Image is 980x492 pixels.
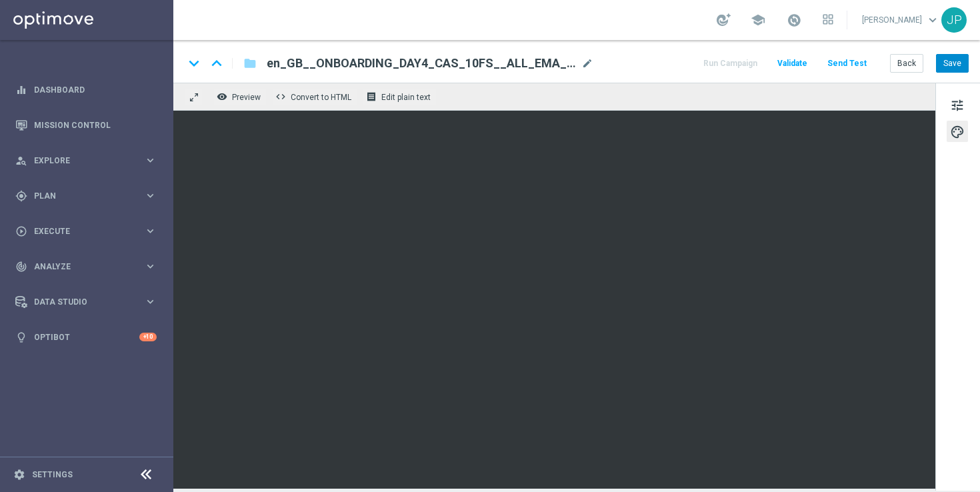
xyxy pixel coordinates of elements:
span: Data Studio [34,298,144,306]
button: track_changes Analyze keyboard_arrow_right [15,261,157,272]
i: settings [13,469,25,481]
div: JP [941,7,967,33]
button: play_circle_outline Execute keyboard_arrow_right [15,226,157,237]
i: equalizer [15,84,27,96]
div: Explore [15,155,144,167]
i: gps_fixed [15,190,27,202]
span: Convert to HTML [291,93,351,102]
i: keyboard_arrow_right [144,295,157,308]
i: track_changes [15,261,27,273]
button: Send Test [825,55,869,73]
div: Dashboard [15,72,157,107]
i: receipt [366,91,377,102]
div: Data Studio [15,296,144,308]
span: keyboard_arrow_down [925,13,940,27]
button: tune [947,94,968,115]
span: Preview [232,93,261,102]
span: Analyze [34,263,144,271]
button: Save [936,54,969,73]
span: school [751,13,765,27]
i: lightbulb [15,331,27,343]
a: Mission Control [34,107,157,143]
a: [PERSON_NAME]keyboard_arrow_down [861,10,941,30]
button: code Convert to HTML [272,88,357,105]
i: keyboard_arrow_right [144,154,157,167]
i: remove_red_eye [217,91,227,102]
button: lightbulb Optibot +10 [15,332,157,343]
a: Optibot [34,319,139,355]
button: equalizer Dashboard [15,85,157,95]
span: code [275,91,286,102]
a: Dashboard [34,72,157,107]
button: folder [242,53,258,74]
button: person_search Explore keyboard_arrow_right [15,155,157,166]
button: Validate [775,55,809,73]
i: keyboard_arrow_up [207,53,227,73]
i: play_circle_outline [15,225,27,237]
i: person_search [15,155,27,167]
span: tune [950,97,965,114]
button: Data Studio keyboard_arrow_right [15,297,157,307]
div: Mission Control [15,107,157,143]
button: palette [947,121,968,142]
a: Settings [32,471,73,479]
i: keyboard_arrow_down [184,53,204,73]
span: Explore [34,157,144,165]
span: Validate [777,59,807,68]
span: Plan [34,192,144,200]
span: Edit plain text [381,93,431,102]
span: mode_edit [581,57,593,69]
div: Execute [15,225,144,237]
i: keyboard_arrow_right [144,189,157,202]
span: en_GB__ONBOARDING_DAY4_CAS_10FS__ALL_EMA_AUT_GM_REBRANDED [267,55,576,71]
button: gps_fixed Plan keyboard_arrow_right [15,191,157,201]
div: Plan [15,190,144,202]
button: remove_red_eye Preview [213,88,267,105]
span: palette [950,123,965,141]
div: Optibot [15,319,157,355]
div: Analyze [15,261,144,273]
i: keyboard_arrow_right [144,225,157,237]
button: Back [890,54,923,73]
button: receipt Edit plain text [363,88,437,105]
i: folder [243,55,257,71]
div: +10 [139,333,157,341]
i: keyboard_arrow_right [144,260,157,273]
span: Execute [34,227,144,235]
button: Mission Control [15,120,157,131]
